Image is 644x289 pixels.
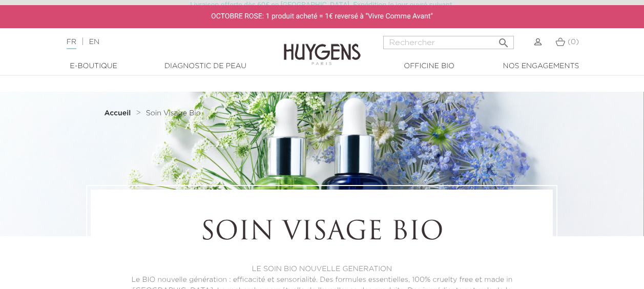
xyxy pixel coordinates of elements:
[568,38,579,46] span: (0)
[383,36,514,49] input: Rechercher
[89,38,99,46] a: EN
[284,27,361,67] img: Huygens
[154,61,257,72] a: Diagnostic de peau
[494,33,513,47] button: 
[105,110,131,117] strong: Accueil
[105,109,133,117] a: Accueil
[146,110,201,117] span: Soin Visage Bio
[490,61,592,72] a: Nos engagements
[146,109,201,117] a: Soin Visage Bio
[43,61,145,72] a: E-Boutique
[378,61,481,72] a: Officine Bio
[119,218,525,249] h1: Soin Visage Bio
[119,264,525,275] p: LE SOIN BIO NOUVELLE GENERATION
[497,34,510,46] i: 
[67,38,76,49] a: FR
[61,36,261,48] div: |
